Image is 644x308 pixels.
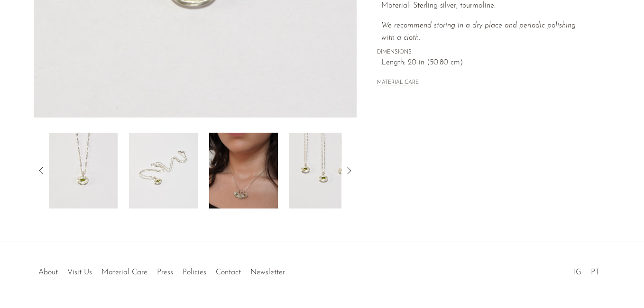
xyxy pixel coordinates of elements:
img: Green Tourmaline Wavelet Necklace [209,133,278,208]
span: DIMENSIONS [377,48,590,57]
a: Press [157,269,173,276]
img: Green Tourmaline Wavelet Necklace [49,133,118,208]
button: MATERIAL CARE [377,80,419,87]
span: Length: 20 in (50.80 cm) [381,57,590,69]
a: About [38,269,58,276]
a: Visit Us [67,269,92,276]
img: Green Tourmaline Wavelet Necklace [129,133,198,208]
img: Green Tourmaline Wavelet Necklace [289,133,358,208]
a: Policies [183,269,206,276]
ul: Social Medias [569,261,604,279]
ul: Quick links [34,261,290,279]
em: We recommend storing in a dry place and periodic polishing with a cloth. [381,22,576,42]
a: PT [591,269,599,276]
a: Material Care [101,269,147,276]
a: Contact [216,269,241,276]
a: IG [574,269,581,276]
